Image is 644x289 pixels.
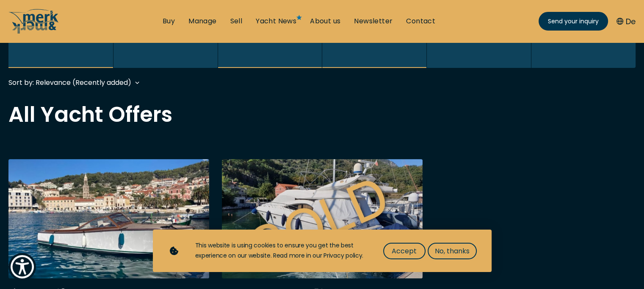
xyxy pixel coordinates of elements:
div: This website is using cookies to ensure you get the best experience on our website. Read more in ... [195,241,366,261]
a: Yacht News [256,17,296,26]
button: Accept [383,243,426,259]
button: De [616,16,636,27]
a: Buy [163,17,175,26]
a: Contact [406,17,435,26]
a: Manage [188,17,216,26]
a: / [8,27,59,36]
div: Sort by: Relevance (Recently added) [8,77,131,88]
span: Send your inquiry [548,17,599,26]
span: No, thanks [435,246,470,256]
a: Sell [230,17,242,26]
a: Newsletter [354,17,392,26]
button: Show Accessibility Preferences [8,253,36,281]
h2: All Yacht Offers [8,104,636,125]
a: About us [310,17,340,26]
span: Accept [392,246,417,256]
a: Send your inquiry [539,12,608,31]
a: Privacy policy [323,251,362,260]
button: No, thanks [428,243,477,259]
